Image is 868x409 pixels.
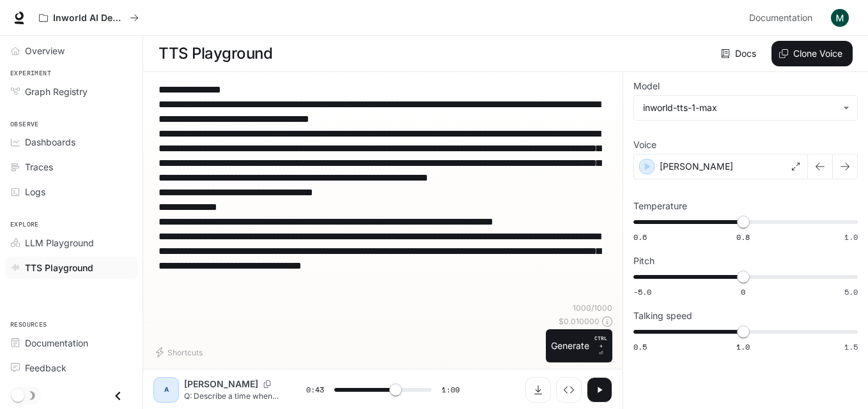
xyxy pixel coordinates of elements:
[153,342,208,362] button: Shortcuts
[25,261,93,274] span: TTS Playground
[5,257,137,279] a: TTS Playground
[5,80,137,103] a: Graph Registry
[744,5,822,31] a: Documentation
[5,40,137,62] a: Overview
[25,361,66,375] span: Feedback
[184,390,281,401] p: Q: Describe a time when you worked on a team to complete a civil engineering project. What was yo...
[718,41,761,66] a: Docs
[25,44,65,57] span: Overview
[643,101,837,114] div: inworld-tts-1-max
[104,383,132,409] button: Close drawer
[594,334,607,350] p: CTRL +
[633,341,647,352] span: 0.5
[559,316,600,327] p: $ 0.010000
[771,41,853,66] button: Clone Voice
[442,383,460,396] span: 1:09
[25,185,45,198] span: Logs
[633,140,656,149] p: Voice
[633,202,687,211] p: Temperature
[844,286,858,297] span: 5.0
[633,286,651,297] span: -5.0
[556,377,582,403] button: Inspect
[741,286,745,297] span: 0
[25,135,75,149] span: Dashboards
[25,336,88,350] span: Documentation
[258,380,276,388] button: Copy Voice ID
[53,13,125,24] p: Inworld AI Demos
[159,41,272,66] h1: TTS Playground
[25,236,94,249] span: LLM Playground
[546,329,612,362] button: GenerateCTRL +⏎
[844,232,858,242] span: 1.0
[5,181,137,203] a: Logs
[5,357,137,379] a: Feedback
[12,388,24,402] span: Dark mode toggle
[736,341,750,352] span: 1.0
[33,5,144,31] button: All workspaces
[5,332,137,354] a: Documentation
[25,160,53,174] span: Traces
[827,5,853,31] button: User avatar
[5,131,137,153] a: Dashboards
[844,341,858,352] span: 1.5
[736,232,750,242] span: 0.8
[25,85,88,98] span: Graph Registry
[5,156,137,178] a: Traces
[306,383,324,396] span: 0:43
[525,377,551,403] button: Download audio
[633,82,660,91] p: Model
[633,232,647,242] span: 0.6
[156,380,176,400] div: A
[184,378,258,390] p: [PERSON_NAME]
[633,257,655,265] p: Pitch
[594,334,607,357] p: ⏎
[660,160,733,173] p: [PERSON_NAME]
[633,311,692,320] p: Talking speed
[831,9,849,27] img: User avatar
[634,96,857,120] div: inworld-tts-1-max
[749,10,812,26] span: Documentation
[5,232,137,254] a: LLM Playground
